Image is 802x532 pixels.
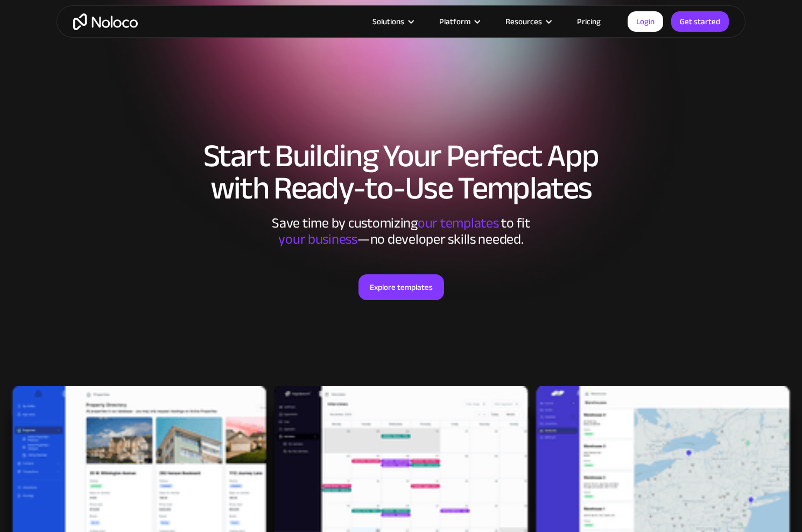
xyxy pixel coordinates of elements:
[505,15,542,29] div: Resources
[426,15,492,29] div: Platform
[278,226,357,252] span: your business
[628,11,663,32] a: Login
[67,140,735,204] h1: Start Building Your Perfect App with Ready-to-Use Templates
[358,274,444,300] a: Explore templates
[372,15,404,29] div: Solutions
[73,13,138,30] a: home
[359,15,426,29] div: Solutions
[439,15,470,29] div: Platform
[671,11,729,32] a: Get started
[418,210,499,236] span: our templates
[492,15,564,29] div: Resources
[564,15,614,29] a: Pricing
[240,215,562,247] div: Save time by customizing to fit ‍ —no developer skills needed.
